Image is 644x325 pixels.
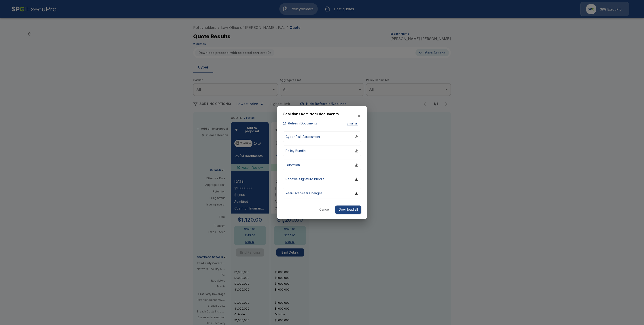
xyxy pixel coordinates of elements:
[343,121,361,126] button: Email all
[286,148,306,153] p: Policy Bundle
[283,174,361,184] button: Renewal Signature Bundle
[286,191,322,195] p: Year-Over-Year Changes
[286,134,320,139] p: Cyber Risk Assessment
[286,162,300,167] p: Quotation
[283,111,339,117] h6: Coalition (Admitted) documents
[335,205,361,214] button: Download all
[317,205,332,214] button: Cancel
[283,160,361,170] button: Quotation
[283,145,361,156] button: Policy Bundle
[286,177,324,181] p: Renewal Signature Bundle
[283,188,361,198] button: Year-Over-Year Changes
[283,121,317,126] button: Refresh Documents
[283,131,361,142] button: Cyber Risk Assessment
